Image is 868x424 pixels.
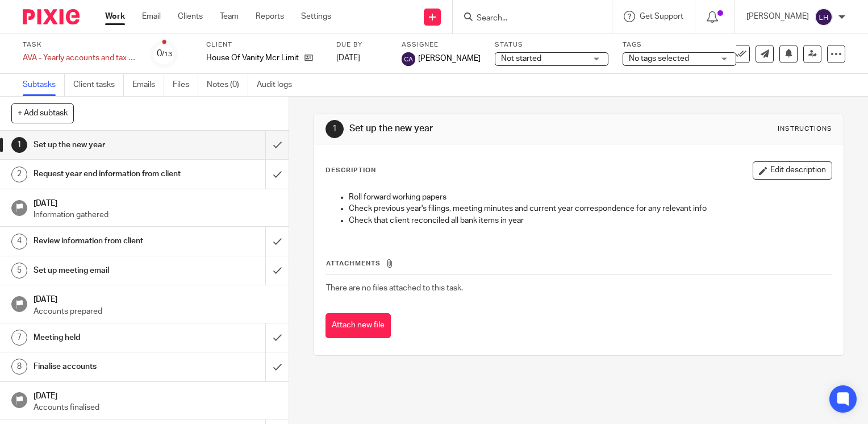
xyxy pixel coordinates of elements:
div: 7 [11,330,27,346]
p: Check previous year's filings, meeting minutes and current year correspondence for any relevant info [349,203,832,214]
p: Accounts finalised [34,402,278,413]
a: Work [105,11,125,22]
label: Client [206,40,322,49]
div: 2 [11,167,27,182]
img: Pixie [23,9,80,24]
div: 1 [325,120,344,138]
input: Search [475,14,578,24]
div: AVA - Yearly accounts and tax return [23,52,136,64]
a: Clients [178,11,203,22]
h1: Set up the new year [349,123,603,135]
a: Emails [132,74,164,96]
div: 4 [11,234,27,250]
span: Not started [501,55,541,63]
img: svg%3E [402,52,415,66]
small: /13 [162,51,172,57]
h1: [DATE] [34,291,278,305]
label: Due by [336,40,387,49]
button: + Add subtask [11,103,74,123]
p: Roll forward working papers [349,192,832,203]
a: Client tasks [73,74,124,96]
span: There are no files attached to this task. [326,284,463,292]
p: Description [325,166,376,175]
label: Assignee [402,40,481,49]
span: [PERSON_NAME] [418,53,481,64]
div: 8 [11,359,27,375]
span: Get Support [640,13,683,20]
div: 1 [11,137,27,153]
a: Files [173,74,198,96]
label: Status [495,40,608,49]
a: Settings [301,11,331,22]
a: Reports [256,11,284,22]
a: Subtasks [23,74,65,96]
div: Instructions [778,124,832,134]
label: Task [23,40,136,49]
h1: [DATE] [34,388,278,402]
h1: Finalise accounts [34,358,181,375]
a: Notes (0) [207,74,248,96]
h1: Request year end information from client [34,165,181,182]
h1: [DATE] [34,195,278,209]
p: [PERSON_NAME] [746,11,809,22]
button: Attach new file [325,313,391,339]
label: Tags [623,40,736,49]
p: Check that client reconciled all bank items in year [349,215,832,226]
p: Information gathered [34,209,278,221]
a: Email [142,11,161,22]
h1: Meeting held [34,329,181,346]
h1: Set up the new year [34,136,181,153]
div: 5 [11,263,27,278]
span: Attachments [326,260,381,267]
div: 0 [157,47,172,60]
span: No tags selected [629,55,689,63]
img: svg%3E [815,8,833,26]
a: Audit logs [257,74,301,96]
button: Edit description [753,161,832,180]
p: Accounts prepared [34,306,278,317]
p: House Of Vanity Mcr Limited [206,52,299,64]
h1: Set up meeting email [34,262,181,279]
a: Team [220,11,239,22]
h1: Review information from client [34,232,181,250]
span: [DATE] [336,54,360,62]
